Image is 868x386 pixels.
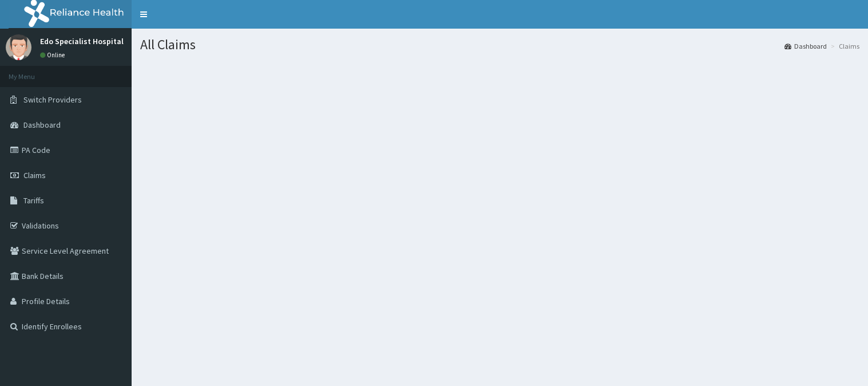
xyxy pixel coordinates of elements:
[828,41,859,51] li: Claims
[23,120,61,130] span: Dashboard
[23,94,82,105] span: Switch Providers
[40,37,124,45] p: Edo Specialist Hospital
[23,170,46,180] span: Claims
[23,195,44,206] span: Tariffs
[784,41,827,51] a: Dashboard
[140,37,859,52] h1: All Claims
[6,34,31,60] img: User Image
[40,51,68,59] a: Online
